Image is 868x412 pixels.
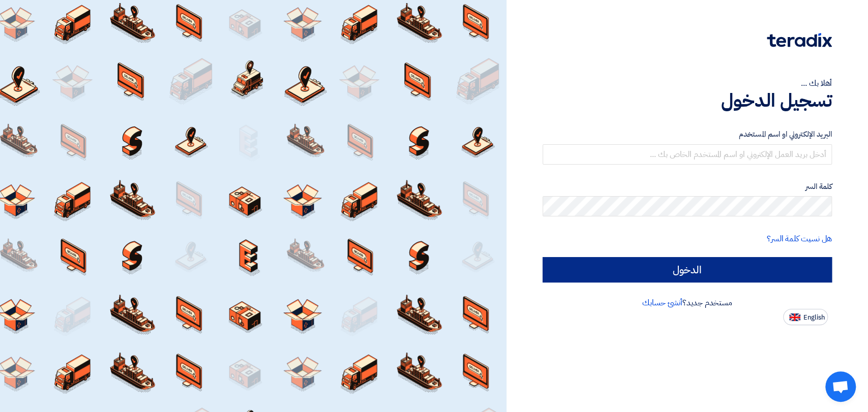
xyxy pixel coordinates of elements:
img: en-US.png [789,313,800,321]
input: الدخول [543,257,832,282]
a: Open chat [825,371,856,402]
label: البريد الإلكتروني او اسم المستخدم [543,129,832,140]
div: مستخدم جديد؟ [543,297,832,309]
h1: تسجيل الدخول [543,89,832,112]
input: أدخل بريد العمل الإلكتروني او اسم المستخدم الخاص بك ... [543,144,832,165]
div: أهلا بك ... [543,77,832,89]
button: English [783,309,828,325]
span: English [803,314,825,321]
a: أنشئ حسابك [642,297,682,309]
a: هل نسيت كلمة السر؟ [767,233,832,245]
label: كلمة السر [543,181,832,193]
img: Teradix logo [767,33,832,47]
